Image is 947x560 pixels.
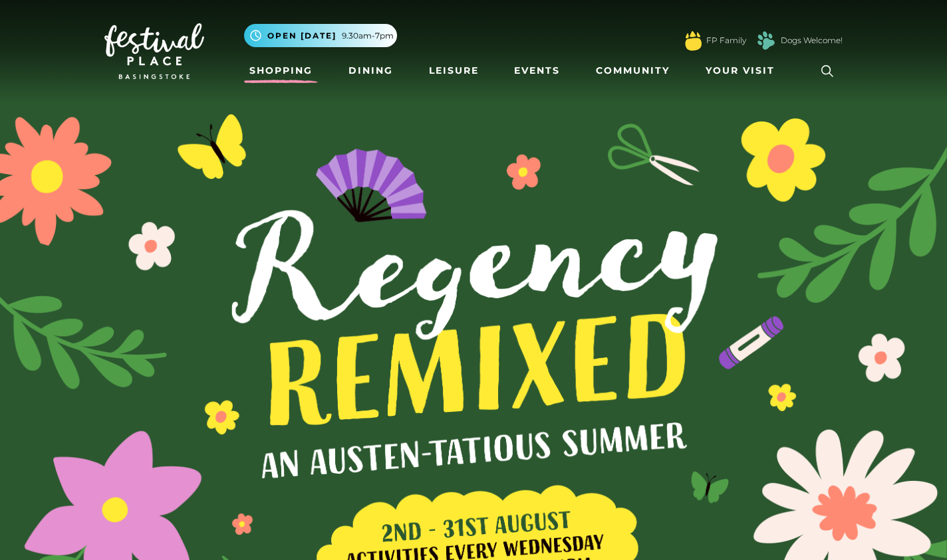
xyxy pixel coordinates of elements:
[700,58,787,83] a: Your Visit
[342,30,394,42] span: 9.30am-7pm
[781,35,843,47] a: Dogs Welcome!
[244,24,397,47] button: Open [DATE] 9.30am-7pm
[424,58,484,83] a: Leisure
[104,23,204,79] img: Festival Place Logo
[706,64,775,78] span: Your Visit
[343,58,398,83] a: Dining
[706,35,746,47] a: FP Family
[591,58,675,83] a: Community
[244,58,318,83] a: Shopping
[509,58,565,83] a: Events
[267,30,337,42] span: Open [DATE]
